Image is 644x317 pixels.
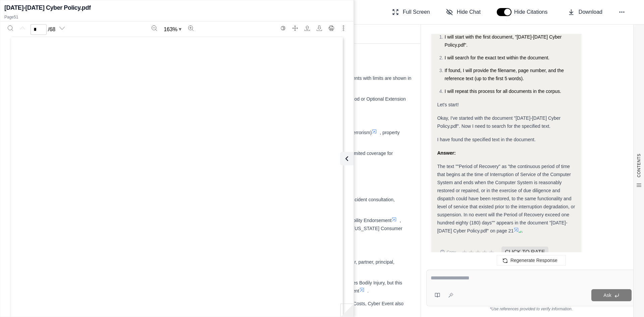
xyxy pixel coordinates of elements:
[164,25,177,34] span: 163 %
[437,164,575,233] span: The text ""Period of Recovery" as "the continuous period of time that begins at the time of Inter...
[446,250,456,255] span: Copy
[426,306,636,312] div: *Use references provided to verify information.
[497,255,566,266] button: Regenerate Response
[185,23,196,34] button: Zoom in
[444,68,564,81] span: If found, I will provide the filename, page number, and the reference text (up to the first 5 wor...
[437,115,560,129] span: Okay, I've started with the document "[DATE]-[DATE] Cyber Policy.pdf". Now I need to search for t...
[31,24,47,35] input: Enter a page number
[565,5,605,19] button: Download
[5,23,16,34] button: Search
[278,23,288,34] button: Switch to the dark theme
[4,3,91,12] h2: [DATE]-[DATE] Cyber Policy.pdf
[501,247,548,258] span: CLICK TO RATE
[603,293,611,298] span: Ask
[579,8,602,16] span: Download
[444,34,561,48] span: I will start with the first document, "[DATE]-[DATE] Cyber Policy.pdf".
[48,25,55,34] span: / 68
[149,23,160,34] button: Zoom out
[338,23,349,34] button: More actions
[302,23,313,34] button: Open file
[326,23,337,34] button: Print
[389,5,433,19] button: Full Screen
[457,8,481,16] span: Hide Chat
[437,137,535,142] span: I have found the specified text in the document.
[17,23,28,34] button: Previous page
[437,150,455,156] strong: Answer:
[522,228,523,233] span: .
[514,8,552,16] span: Hide Citations
[636,154,642,177] span: CONTENTS
[443,5,483,19] button: Hide Chat
[314,23,325,34] button: Download
[591,289,632,301] button: Ask
[437,246,459,259] button: Copy
[330,218,392,223] span: , Media Liability Endorsement
[403,8,430,16] span: Full Screen
[444,55,549,60] span: I will search for the exact text within the document.
[57,23,67,34] button: Next page
[444,89,561,94] span: I will repeat this process for all documents in the corpus.
[367,288,369,294] span: .
[437,102,459,107] span: Let's start!
[511,258,557,263] span: Regenerate Response
[290,23,301,34] button: Full screen
[4,14,350,20] p: Page 51
[101,226,402,239] span: , [US_STATE] Consumer Privacy Act (CCPA) Endorsement
[161,24,184,35] button: Zoom document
